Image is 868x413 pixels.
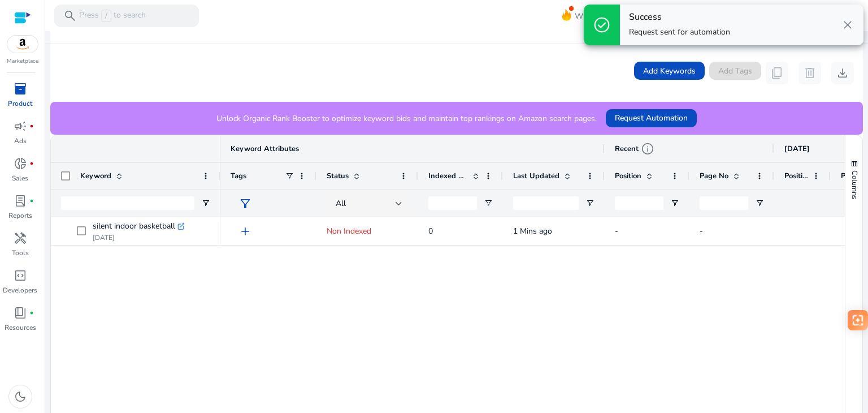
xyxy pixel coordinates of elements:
img: amazon.svg [7,36,38,53]
input: Indexed Products Filter Input [428,196,477,210]
span: dark_mode [14,390,27,403]
input: Page No Filter Input [700,196,748,210]
p: Request sent for automation [629,27,730,38]
span: Non Indexed [327,226,371,236]
input: Keyword Filter Input [61,196,194,210]
span: Page No [700,171,728,181]
p: Tools [12,248,29,258]
p: Developers [3,285,37,295]
span: Position [784,171,808,181]
span: download [836,66,849,80]
p: Marketplace [7,57,38,66]
p: Sales [12,173,28,183]
span: / [101,10,111,22]
span: close [841,18,854,32]
p: Reports [8,210,32,221]
span: filter_alt [238,197,252,210]
span: 1 Mins ago [513,226,552,236]
span: book_4 [14,306,27,320]
span: 0 [428,226,433,236]
h4: Success [629,12,730,23]
p: Resources [5,322,36,333]
span: fiber_manual_record [29,161,34,166]
span: fiber_manual_record [29,124,34,128]
span: What's New [575,6,619,26]
span: Tags [231,171,246,181]
span: fiber_manual_record [29,311,34,315]
p: Product [8,98,32,109]
span: Page No [841,171,865,181]
span: campaign [14,119,27,133]
span: info [641,142,654,156]
p: Ads [14,136,27,146]
span: fiber_manual_record [29,199,34,203]
input: Last Updated Filter Input [513,196,579,210]
p: Unlock Organic Rank Booster to optimize keyword bids and maintain top rankings on Amazon search p... [216,113,597,124]
button: Open Filter Menu [484,199,493,208]
span: All [336,198,346,209]
span: Columns [849,170,860,199]
span: check_circle [593,16,611,34]
p: Press to search [79,10,146,22]
span: Add Keywords [643,65,696,77]
span: lab_profile [14,194,27,208]
span: Status [327,171,349,181]
span: inventory_2 [14,82,27,96]
span: Keyword [80,171,111,181]
span: code_blocks [14,269,27,282]
button: Open Filter Menu [670,199,679,208]
span: add [238,225,252,238]
span: donut_small [14,157,27,170]
span: handyman [14,231,27,245]
span: Indexed Products [428,171,468,181]
button: Open Filter Menu [755,199,764,208]
button: Open Filter Menu [585,199,594,208]
span: - [615,226,618,236]
button: Add Keywords [634,62,705,80]
button: Open Filter Menu [201,199,210,208]
div: Recent [615,142,654,156]
button: Request Automation [606,109,697,127]
span: silent indoor basketball [93,218,175,234]
input: Position Filter Input [615,196,663,210]
span: search [63,9,77,23]
span: Position [615,171,641,181]
span: [DATE] [784,144,810,154]
span: Last Updated [513,171,559,181]
span: - [700,226,703,236]
span: Request Automation [615,112,688,124]
button: download [831,62,854,84]
p: [DATE] [93,233,184,242]
span: Keyword Attributes [231,144,299,154]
